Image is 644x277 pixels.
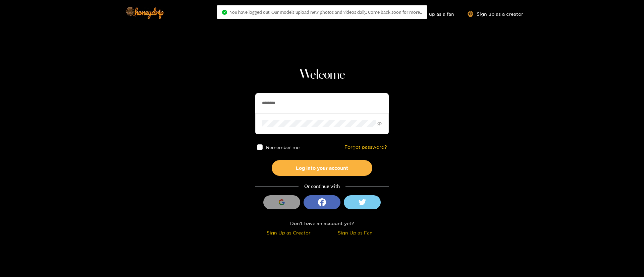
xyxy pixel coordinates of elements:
a: Sign up as a creator [468,11,523,17]
button: Log into your account [272,160,372,176]
div: Don't have an account yet? [255,219,389,227]
div: Sign Up as Fan [324,229,387,236]
span: check-circle [222,10,227,15]
div: Or continue with [255,183,389,190]
div: Sign Up as Creator [257,229,320,236]
a: Sign up as a fan [408,11,454,17]
h1: Welcome [255,67,389,83]
span: eye-invisible [377,122,382,126]
span: You have logged out. Our models upload new photos and videos daily. Come back soon for more.. [230,9,422,15]
span: Remember me [266,145,300,150]
a: Forgot password? [344,144,387,150]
